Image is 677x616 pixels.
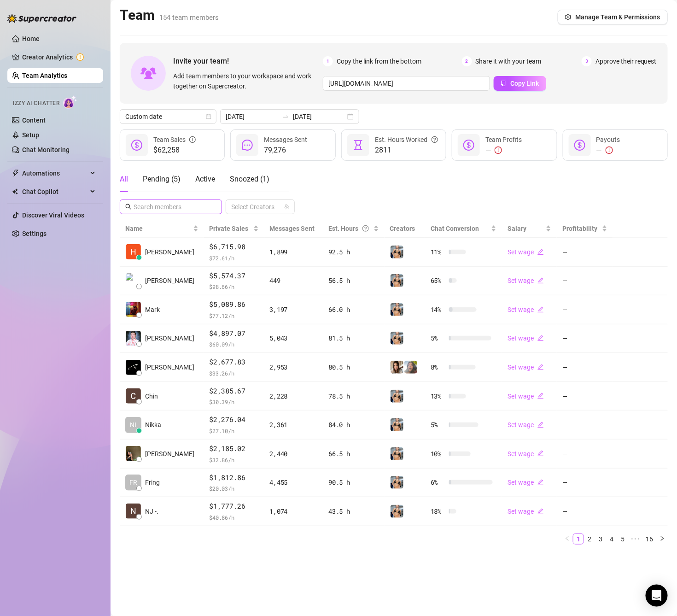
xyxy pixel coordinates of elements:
[329,420,379,430] div: 84.0 h
[210,426,259,435] span: $ 27.10 /h
[22,184,88,199] span: Chat Copilot
[145,305,160,315] span: Mark
[659,536,665,541] span: right
[508,421,544,428] a: Set wageedit
[391,447,403,460] img: Veronica
[537,335,544,341] span: edit
[242,140,253,151] span: message
[22,117,46,124] a: Content
[557,238,613,267] td: —
[270,506,318,516] div: 1,074
[573,534,584,545] li: 1
[189,135,196,145] span: info-circle
[210,414,259,425] span: $2,276.04
[557,267,613,296] td: —
[495,147,502,154] span: exclamation-circle
[131,140,142,151] span: dollar-circle
[210,311,259,320] span: $ 77.12 /h
[210,472,259,483] span: $1,812.86
[375,135,438,145] div: Est. Hours Worked
[329,449,379,459] div: 66.5 h
[210,253,259,263] span: $ 72.61 /h
[557,324,613,353] td: —
[126,388,141,404] img: Chin
[126,360,141,375] img: Ervonne Samson
[210,397,259,406] span: $ 30.39 /h
[270,333,318,343] div: 5,043
[126,273,141,288] img: Philip
[195,175,215,183] span: Active
[329,506,379,516] div: 43.5 h
[537,277,544,284] span: edit
[270,420,318,430] div: 2,361
[508,334,544,342] a: Set wageedit
[210,340,259,349] span: $ 60.09 /h
[485,145,522,156] div: —
[431,477,445,487] span: 6 %
[557,411,613,440] td: —
[22,50,96,65] a: Creator Analytics exclamation-circle
[134,202,209,212] input: Search members
[210,484,259,493] span: $ 20.03 /h
[129,477,137,487] span: FR
[565,14,572,20] span: setting
[391,274,403,287] img: Veronica
[126,331,141,346] img: JC Esteban Labi
[210,282,259,291] span: $ 98.66 /h
[537,508,544,515] span: edit
[391,361,403,374] img: Jessica
[210,513,259,522] span: $ 40.86 /h
[574,140,585,151] span: dollar-circle
[22,35,40,42] a: Home
[264,145,307,156] span: 79,276
[329,391,379,401] div: 78.5 h
[565,536,570,541] span: left
[596,136,620,143] span: Payouts
[206,114,211,119] span: calendar
[431,420,445,430] span: 5 %
[431,276,445,286] span: 65 %
[270,477,318,487] div: 4,455
[130,420,137,430] span: NI
[226,111,278,122] input: Start date
[508,479,544,486] a: Set wageedit
[537,479,544,486] span: edit
[628,534,643,545] span: •••
[329,362,379,372] div: 80.5 h
[391,505,403,518] img: Veronica
[270,247,318,257] div: 1,899
[153,145,196,156] span: $62,258
[270,305,318,315] div: 3,197
[270,225,315,232] span: Messages Sent
[584,534,595,545] li: 2
[329,333,379,343] div: 81.5 h
[508,306,544,313] a: Set wageedit
[508,248,544,256] a: Set wageedit
[210,270,259,282] span: $5,574.37
[145,506,158,516] span: NJ -.
[270,362,318,372] div: 2,953
[485,136,522,143] span: Team Profits
[537,249,544,255] span: edit
[501,80,507,86] span: copy
[210,386,259,397] span: $2,385.67
[431,247,445,257] span: 11 %
[557,469,613,498] td: —
[159,13,219,22] span: 154 team members
[643,534,657,545] li: 16
[145,247,194,257] span: [PERSON_NAME]
[431,449,445,459] span: 10 %
[145,420,161,430] span: Nikka
[431,506,445,516] span: 18 %
[375,145,438,156] span: 2811
[12,170,19,177] span: thunderbolt
[606,147,613,154] span: exclamation-circle
[431,362,445,372] span: 8 %
[494,76,546,91] button: Copy Link
[508,508,544,515] a: Set wageedit
[463,140,474,151] span: dollar-circle
[329,276,379,286] div: 56.5 h
[476,56,542,66] span: Share it with your team
[13,99,59,108] span: Izzy AI Chatter
[173,71,319,91] span: Add team members to your workspace and work together on Supercreator.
